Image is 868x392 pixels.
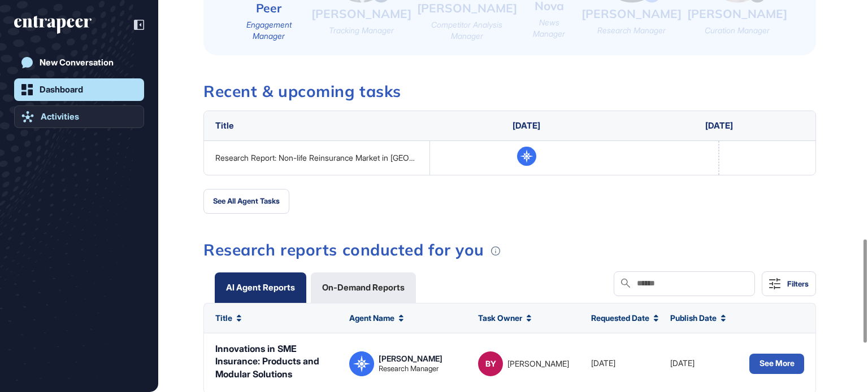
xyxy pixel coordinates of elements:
[203,189,289,214] button: See All Agent Tasks
[581,6,682,22] div: [PERSON_NAME]
[749,354,804,374] button: See More
[430,111,623,140] th: [DATE]
[762,271,816,296] button: Filters
[329,25,394,36] div: Tracking Manager
[215,314,232,323] span: Title
[349,314,394,323] span: Agent Name
[687,6,787,22] div: [PERSON_NAME]
[322,283,405,292] div: On-Demand Reports
[14,105,144,128] a: Activities
[623,111,815,140] th: [DATE]
[705,25,770,36] div: Curation Manager
[215,342,338,380] div: Innovations in SME Insurance: Products and Modular Solutions
[523,17,576,39] div: News Manager
[14,51,144,74] a: New Conversation
[41,112,79,122] div: Activities
[14,78,144,101] a: Dashboard
[417,19,517,41] div: Competitor Analysis Manager
[226,283,295,292] div: AI Agent Reports
[591,359,615,368] span: [DATE]
[478,351,503,376] div: BY
[597,25,666,36] div: Research Manager
[670,359,695,368] span: [DATE]
[670,314,717,323] span: Publish Date
[379,355,442,363] div: [PERSON_NAME]
[507,360,569,368] div: [PERSON_NAME]
[203,242,816,258] h3: Research reports conducted for you
[311,6,411,22] div: [PERSON_NAME]
[232,19,306,41] div: Engagement Manager
[379,365,439,372] div: Research Manager
[215,153,419,162] div: Research Report: Non-life Reinsurance Market in [GEOGRAPHIC_DATA]
[787,279,809,288] div: Filters
[40,58,114,68] div: New Conversation
[204,111,430,140] th: Title
[203,83,816,99] h3: Recent & upcoming tasks
[14,16,92,34] div: entrapeer-logo
[478,314,522,323] span: Task Owner
[40,85,83,95] div: Dashboard
[591,314,649,323] span: Requested Date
